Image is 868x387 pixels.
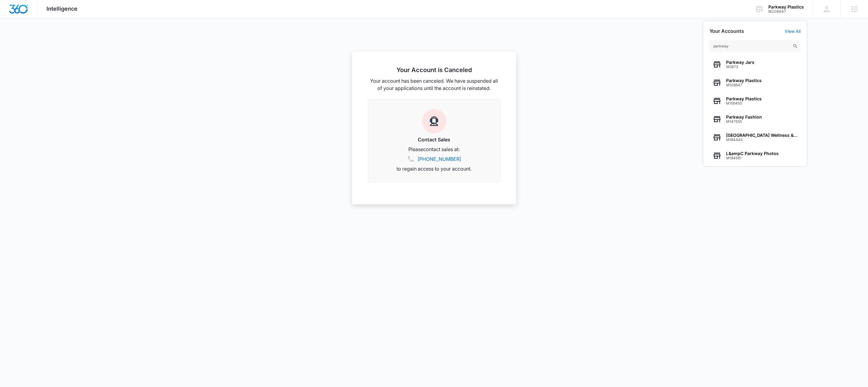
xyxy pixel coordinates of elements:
[726,138,798,142] span: M184443
[368,77,500,92] p: Your account has been canceled. We have suspended all of your applications until the account is r...
[768,9,804,14] div: account id
[417,155,461,163] a: [PHONE_NUMBER]
[726,115,762,119] span: Parkway Fashion
[726,60,754,65] span: Parkway Jars
[726,151,779,156] span: L&ampC Parkway Photos
[709,40,801,52] input: Search Accounts
[726,96,762,101] span: Parkway Plastics
[709,92,801,110] button: Parkway PlasticsM156450
[726,101,762,105] span: M156450
[726,156,779,160] span: M184561
[709,110,801,128] button: Parkway FashionM147555
[726,83,762,87] span: M108647
[368,66,500,74] h2: Your Account is Canceled
[785,29,801,34] a: View All
[726,119,762,124] span: M147555
[709,128,801,147] button: [GEOGRAPHIC_DATA] Wellness &amp Weight LossM184443
[376,136,493,143] h3: Contact Sales
[726,65,754,69] span: M3873
[709,28,744,34] h2: Your Accounts
[709,147,801,165] button: L&ampC Parkway PhotosM184561
[709,74,801,92] button: Parkway PlasticsM108647
[726,78,762,83] span: Parkway Plastics
[46,5,77,12] span: Intelligence
[709,55,801,74] button: Parkway JarsM3873
[768,5,804,9] div: account name
[726,133,798,138] span: [GEOGRAPHIC_DATA] Wellness &amp Weight Loss
[376,146,493,172] p: Please contact sales at: to regain access to your account.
